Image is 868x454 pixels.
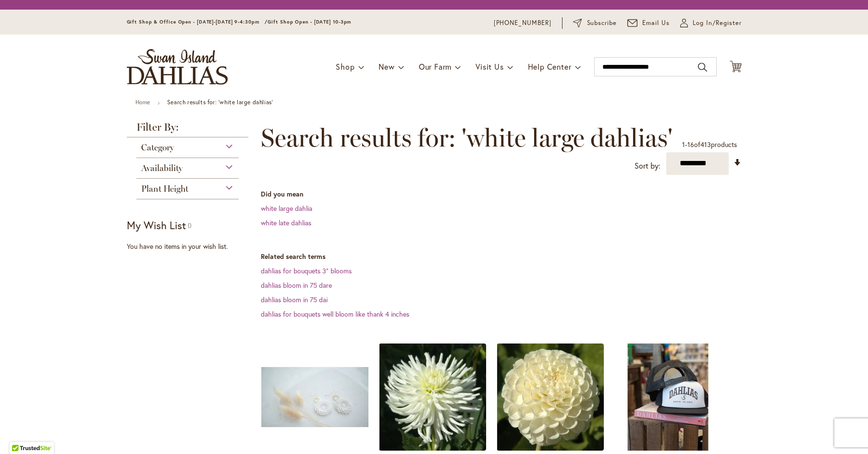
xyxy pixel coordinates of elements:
a: Home [135,98,150,106]
img: Large Dahlia Dangle Earrings [261,344,368,451]
span: New [379,61,394,72]
a: Email Us [627,18,670,28]
a: store logo [127,49,228,85]
span: Availability [141,163,183,173]
img: WHITE NETTIE [497,344,604,451]
a: [PHONE_NUMBER] [494,18,552,28]
img: WHITE LIGHTNING [379,344,486,451]
dt: Related search terms [261,252,742,261]
a: white late dahlias [261,218,311,227]
a: dahlias for bouquets 3" blooms [261,266,352,275]
strong: Filter By: [127,122,249,137]
span: 16 [687,140,694,149]
a: SID Grafletics Hat Collegiate Dahlias - Black/White [614,443,721,453]
a: dahlias bloom in 75 dai [261,295,328,304]
a: Log In/Register [680,18,742,28]
a: WHITE NETTIE [497,443,604,453]
dt: Did you mean [261,189,742,199]
span: 1 [682,140,685,149]
span: Help Center [528,61,572,72]
label: Sort by: [635,157,660,175]
span: 413 [700,140,711,149]
span: Search results for: 'white large dahlias' [261,123,672,152]
span: Visit Us [476,61,503,72]
p: - of products [682,137,737,152]
strong: Search results for: 'white large dahlias' [167,98,273,106]
span: Email Us [642,18,670,28]
strong: My Wish List [127,218,186,232]
span: Shop [336,61,355,72]
a: WHITE LIGHTNING [379,443,486,453]
a: dahlias for bouquets well bloom like thank 4 inches [261,309,409,319]
div: You have no items in your wish list. [127,242,255,251]
span: Plant Height [141,184,188,194]
span: Category [141,142,174,153]
button: Search [698,60,707,75]
a: dahlias bloom in 75 dare [261,281,332,290]
span: Our Farm [419,61,452,72]
img: SID Grafletics Hat Collegiate Dahlias - Black/White [614,344,721,451]
span: Log In/Register [693,18,742,28]
a: Subscribe [573,18,617,28]
span: Gift Shop & Office Open - [DATE]-[DATE] 9-4:30pm / [127,19,268,25]
span: Subscribe [587,18,617,28]
span: Gift Shop Open - [DATE] 10-3pm [268,19,351,25]
a: white large dahlia [261,204,312,213]
a: Large Dahlia Dangle Earrings [261,443,368,453]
